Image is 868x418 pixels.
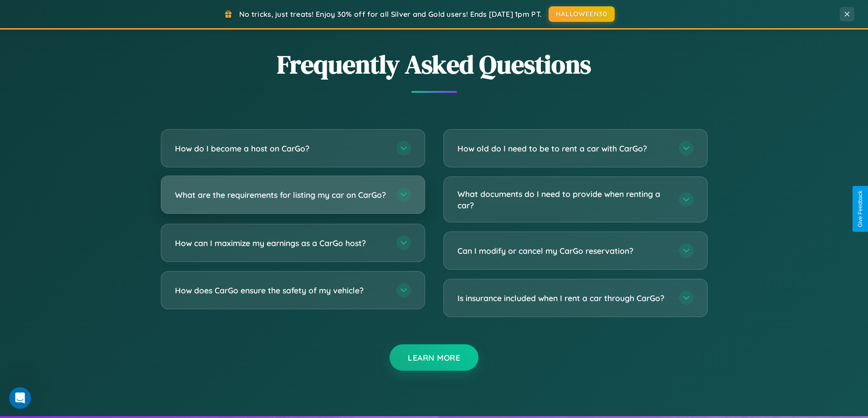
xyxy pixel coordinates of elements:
h3: How do I become a host on CarGo? [175,143,387,154]
button: Learn More [390,344,478,371]
h3: How old do I need to be to rent a car with CarGo? [457,143,670,154]
h3: Can I modify or cancel my CarGo reservation? [457,245,670,257]
h3: Is insurance included when I rent a car through CarGo? [457,292,670,304]
span: No tricks, just treats! Enjoy 30% off for all Silver and Gold users! Ends [DATE] 1pm PT. [239,10,542,19]
h3: How does CarGo ensure the safety of my vehicle? [175,285,387,296]
h3: What are the requirements for listing my car on CarGo? [175,189,387,201]
button: HALLOWEEN30 [549,6,615,22]
h3: What documents do I need to provide when renting a car? [457,188,670,211]
h2: Frequently Asked Questions [161,47,708,82]
div: Give Feedback [857,191,863,227]
iframe: Intercom live chat [9,387,31,409]
h3: How can I maximize my earnings as a CarGo host? [175,237,387,249]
